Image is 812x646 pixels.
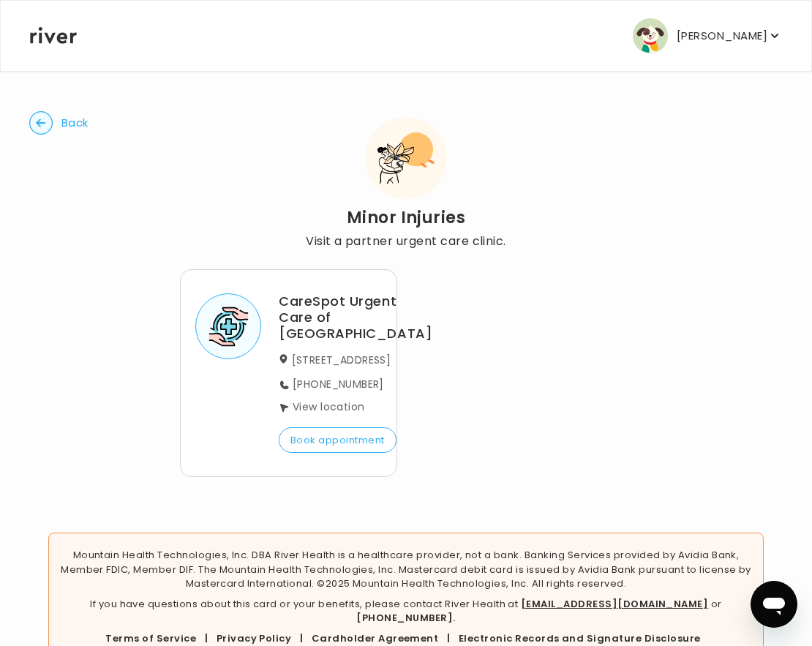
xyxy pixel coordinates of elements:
[217,631,292,645] a: Privacy Policy
[633,18,782,53] button: user avatar[PERSON_NAME]
[279,376,432,393] p: [PHONE_NUMBER]
[356,611,455,625] a: [PHONE_NUMBER].
[61,548,752,591] p: Mountain Health Technologies, Inc. DBA River Health is a healthcare provider, not a bank. Banking...
[292,353,391,367] p: [STREET_ADDRESS]
[521,597,708,611] a: [EMAIL_ADDRESS][DOMAIN_NAME]
[293,399,364,414] a: View location
[279,293,432,342] h3: CareSpot Urgent Care of [GEOGRAPHIC_DATA]
[459,631,701,645] a: Electronic Records and Signature Disclosure
[279,427,396,453] button: Book appointment
[61,597,752,626] p: If you have questions about this card or your benefits, please contact River Health at or
[633,18,668,53] img: user avatar
[312,631,439,645] a: Cardholder Agreement
[677,26,767,46] p: [PERSON_NAME]
[306,208,506,228] h2: Minor Injuries
[306,231,506,252] p: Visit a partner urgent care clinic.
[105,631,196,645] a: Terms of Service
[29,111,89,135] button: Back
[61,113,89,133] span: Back
[61,631,752,646] div: | | |
[751,581,797,628] iframe: Button to launch messaging window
